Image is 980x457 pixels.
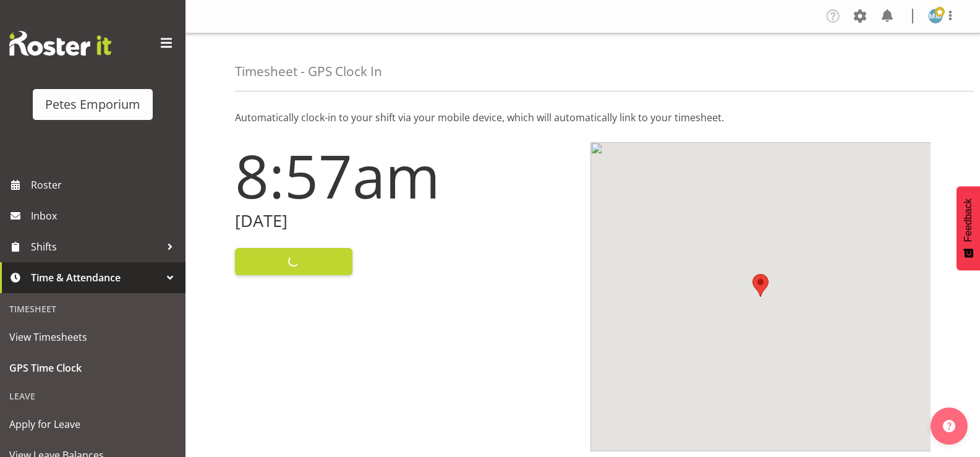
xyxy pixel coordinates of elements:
[928,9,943,23] img: mandy-mosley3858.jpg
[943,420,955,432] img: help-xxl-2.png
[957,186,980,270] button: Feedback - Show survey
[31,176,179,194] span: Roster
[3,383,182,409] div: Leave
[9,415,176,434] span: Apply for Leave
[235,64,382,79] h4: Timesheet - GPS Clock In
[235,211,576,231] h2: [DATE]
[31,207,179,225] span: Inbox
[963,199,974,242] span: Feedback
[3,409,182,440] a: Apply for Leave
[235,110,931,125] p: Automatically clock-in to your shift via your mobile device, which will automatically link to you...
[3,352,182,383] a: GPS Time Clock
[9,31,111,56] img: Rosterit website logo
[31,237,161,256] span: Shifts
[3,296,182,322] div: Timesheet
[235,142,576,209] h1: 8:57am
[9,328,176,346] span: View Timesheets
[3,322,182,352] a: View Timesheets
[31,268,161,287] span: Time & Attendance
[9,359,176,377] span: GPS Time Clock
[45,95,140,114] div: Petes Emporium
